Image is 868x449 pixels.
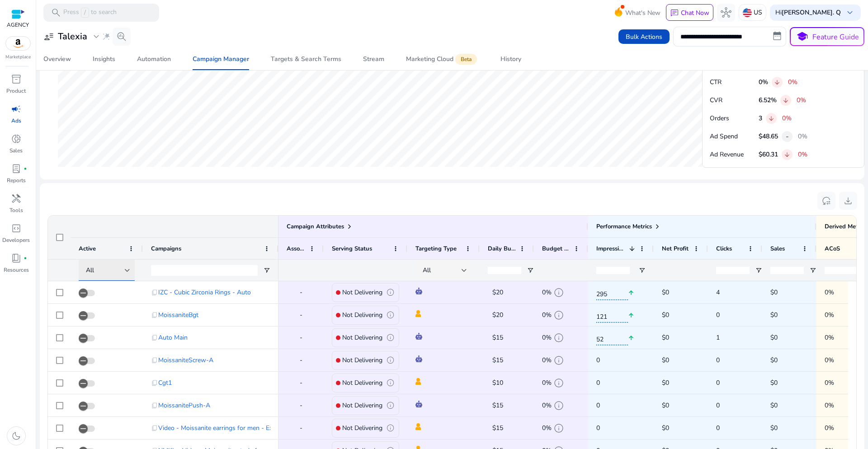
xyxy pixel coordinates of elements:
span: info [386,356,395,364]
span: info [386,424,395,432]
button: Open Filter Menu [527,267,534,274]
div: - [287,351,316,369]
span: wand_stars [102,32,111,41]
span: Clicks [716,245,732,253]
span: Performance Metrics [596,222,652,231]
p: Developers [2,236,30,244]
div: - [287,283,316,302]
span: Derived Metrics [825,222,867,231]
span: code_blocks [11,223,22,234]
span: 0% [542,351,552,369]
span: 0% [542,373,552,392]
span: donut_small [11,133,22,144]
p: $0 [770,351,808,369]
span: $0 [662,424,669,432]
span: Cgt1 [158,373,172,392]
span: Sales [770,245,785,253]
b: [PERSON_NAME]. Q [782,8,841,17]
div: Campaign Manager [193,56,249,62]
span: 0% [542,328,552,347]
mat-icon: edit [524,331,535,345]
span: hub [721,7,731,18]
p: Marketplace [5,54,31,61]
p: CTR [710,77,755,87]
span: info [553,332,564,343]
span: fiber_manual_record [24,167,27,170]
span: $0 [662,333,669,342]
span: Associated Rules [287,245,306,253]
span: Impressions [596,245,626,253]
p: US [754,5,762,20]
span: Targeting Type [415,245,457,253]
p: 6.52% [759,95,777,105]
p: Not Delivering [342,306,382,324]
button: hub [717,4,735,22]
span: Auto Main [158,328,188,347]
p: $0 [770,396,808,415]
span: book_4 [11,253,22,264]
span: 0% [542,396,552,415]
span: Campaigns [151,245,181,253]
span: ACoS [825,245,840,253]
span: Serving Status [332,245,372,253]
p: Chat Now [681,9,709,17]
p: Not Delivering [342,283,382,302]
div: History [500,56,521,62]
div: - [287,396,316,415]
p: 0 [596,419,646,437]
span: Budget Used [542,245,570,253]
span: keyboard_arrow_down [844,7,855,18]
div: - [287,373,316,392]
span: campaign [11,104,22,114]
button: search_insights [113,28,131,46]
p: $60.31 [759,150,778,159]
p: $48.65 [759,132,778,141]
p: 0% [825,419,865,437]
span: $0 [662,356,669,364]
p: Not Delivering [342,328,382,347]
p: 0 [596,396,646,415]
span: $20 [492,288,503,297]
p: Resources [4,266,29,274]
mat-icon: edit [524,308,535,322]
p: 0% [825,306,865,324]
div: Stream [363,56,384,62]
p: $0 [770,328,808,347]
p: Press to search [63,8,117,18]
span: info [386,378,395,387]
div: Targets & Search Terms [271,56,341,62]
span: info [386,401,395,410]
button: Open Filter Menu [809,267,816,274]
span: info [553,400,564,411]
span: 52 [596,330,628,345]
span: 4 [716,283,754,302]
p: $0 [770,373,808,392]
span: info [553,355,564,366]
div: Insights [93,56,115,62]
span: All [423,266,431,274]
p: 0% [759,77,768,87]
span: info [553,287,564,298]
span: MoissanitePush-A [158,396,210,415]
p: Reports [7,176,26,184]
h3: Talexia [58,31,87,42]
img: us.svg [743,8,752,17]
span: 121 [596,307,628,323]
span: 0 [716,419,754,437]
button: Open Filter Menu [638,267,646,274]
p: 0% [825,373,865,392]
input: Campaigns Filter Input [151,265,258,276]
p: Feature Guide [812,32,859,43]
p: $0 [770,419,808,437]
span: inventory_2 [11,74,22,85]
span: content_copy [151,425,158,432]
span: info [553,378,564,388]
span: info [553,310,564,321]
span: arrow_downward [768,115,775,122]
p: 0% [825,283,865,302]
span: 0% [542,419,552,437]
span: expand_more [91,31,102,42]
span: search [51,7,61,18]
p: 0% [782,113,792,123]
mat-icon: arrow_upward [628,284,634,302]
